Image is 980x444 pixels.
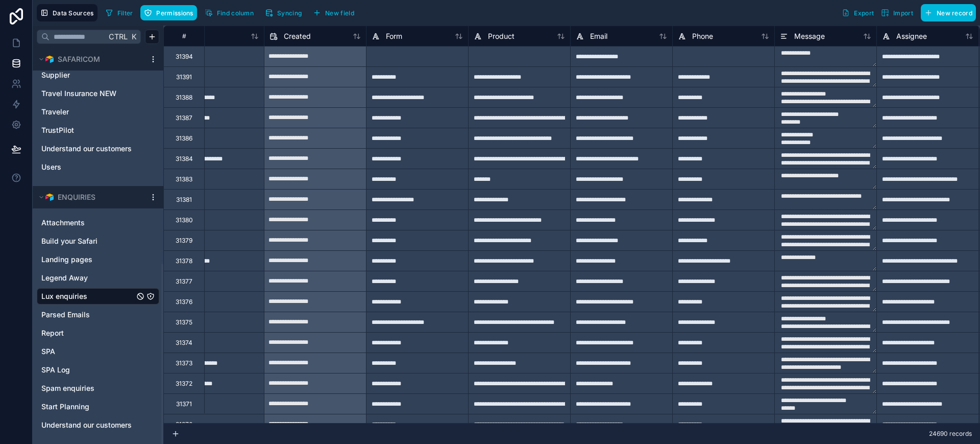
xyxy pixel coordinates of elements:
div: Travel Insurance NEW [37,85,159,102]
span: Traveler [41,107,69,117]
div: Landing pages [37,251,159,268]
button: Filter [102,5,137,20]
span: Message [794,31,825,41]
div: 31373 [176,359,192,367]
span: Landing pages [41,254,92,265]
div: Traveler [37,104,159,120]
div: 31372 [176,380,192,388]
div: Supplier [37,67,159,83]
span: Email [590,31,607,41]
span: Users [41,162,61,172]
button: Permissions [140,5,197,20]
div: Build your Safari [37,233,159,249]
span: Import [893,9,913,17]
div: 31381 [176,196,192,204]
div: Understand our customers [37,417,159,433]
button: Export [838,4,877,21]
a: Attachments [41,218,134,228]
a: Users [41,162,134,172]
span: Parsed Emails [41,310,90,320]
button: New field [309,5,358,20]
span: Export [854,9,874,17]
a: Lux enquiries [41,291,134,301]
a: Travel Insurance NEW [41,88,134,99]
div: Report [37,325,159,341]
span: ENQUIRIES [58,192,95,202]
div: 31377 [176,277,192,286]
span: Attachments [41,218,85,228]
span: Travel Insurance NEW [41,88,116,99]
div: Understand our customers [37,141,159,157]
div: # [171,32,197,40]
div: 31378 [176,257,192,265]
div: 31383 [176,175,192,183]
a: Landing pages [41,254,134,265]
span: Assignee [896,31,927,41]
span: Ctrl [108,30,129,43]
div: Legend Away [37,270,159,286]
a: Report [41,328,134,338]
div: 31374 [176,339,192,347]
span: Syncing [277,9,302,17]
div: 31380 [176,216,193,224]
button: Airtable LogoENQUIRIES [37,190,145,204]
span: Supplier [41,70,70,80]
span: Build your Safari [41,236,97,246]
div: 31379 [176,237,192,245]
div: Start Planning [37,399,159,415]
div: 31388 [176,94,192,102]
span: Permissions [156,9,193,17]
span: New record [937,9,972,17]
div: 31375 [176,318,192,326]
button: New record [921,4,976,21]
div: 31376 [176,298,192,306]
span: Form [386,31,402,41]
a: Syncing [261,5,309,20]
a: Legend Away [41,273,134,283]
span: 24690 records [929,430,972,438]
span: SPA Log [41,365,70,375]
a: SPA Log [41,365,134,375]
span: Product [488,31,514,41]
div: SPA [37,343,159,360]
span: Created [284,31,311,41]
img: Airtable Logo [45,193,54,201]
a: SPA [41,346,134,357]
img: Airtable Logo [45,55,54,63]
span: Understand our customers [41,144,132,154]
div: Spam enquiries [37,380,159,396]
span: Data Sources [53,9,94,17]
a: Permissions [140,5,201,20]
a: TrustPilot [41,125,134,135]
div: 31386 [176,134,192,143]
a: Understand our customers [41,420,134,430]
span: Find column [217,9,254,17]
div: Users [37,159,159,175]
span: Filter [117,9,133,17]
div: Attachments [37,215,159,231]
button: Syncing [261,5,305,20]
button: Data Sources [37,4,97,21]
div: TrustPilot [37,122,159,138]
div: SPA Log [37,362,159,378]
span: Understand our customers [41,420,132,430]
a: Parsed Emails [41,310,134,320]
div: 31391 [176,73,192,81]
span: TrustPilot [41,125,74,135]
span: Start Planning [41,402,89,412]
span: SPA [41,346,55,357]
span: SAFARICOM [58,54,100,64]
a: Supplier [41,70,134,80]
span: Spam enquiries [41,383,94,393]
div: 31387 [176,114,192,122]
a: Spam enquiries [41,383,134,393]
div: 31384 [176,155,193,163]
span: Report [41,328,64,338]
div: 31370 [176,420,193,429]
a: Build your Safari [41,236,134,246]
div: Lux enquiries [37,288,159,305]
span: K [130,33,137,40]
button: Airtable LogoSAFARICOM [37,52,145,66]
span: Legend Away [41,273,88,283]
a: Understand our customers [41,144,134,154]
